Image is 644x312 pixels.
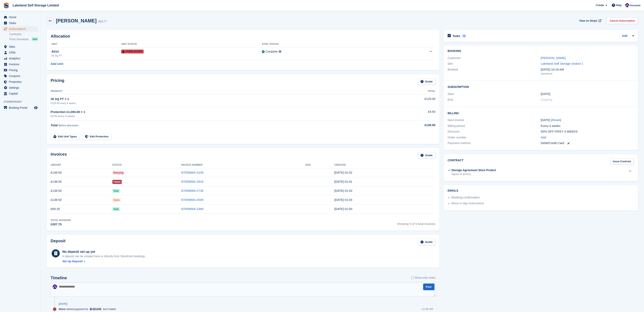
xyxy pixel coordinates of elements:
div: Site [448,61,541,66]
span: Invoices [9,61,33,67]
img: stora-icon-8386f47178a22dfd0bd8f6a31ec36ba5ce8667c1dd55bd0f319d3a0aa187defe.svg [3,2,9,8]
h2: Allocation [51,34,435,39]
time: 2025-05-17 00:00:00 UTC [541,92,550,96]
span: Pricing [9,67,33,73]
time: 2025-08-09 00:01:15 UTC [334,180,352,183]
a: menu [2,105,38,111]
td: £138.50 [51,177,112,186]
a: Lakeland Self Storage (Indoor ) [541,62,583,65]
a: menu [2,44,38,50]
a: Edit Protection [82,133,111,140]
span: Settings [9,85,33,91]
a: Cancel Subscription [607,17,638,24]
a: Contracts [9,32,38,36]
td: £9.50 [377,107,435,120]
td: £138.50 [51,186,112,195]
div: £129.00 every 4 weeks [51,101,377,105]
a: menu [2,73,38,79]
span: Tasks [9,20,33,26]
a: Lakeland Self Storage Limited [11,2,61,9]
td: £129.00 [377,94,435,107]
span: Paid [112,207,120,211]
td: £138.50 [51,195,112,204]
a: 681445 [89,307,102,311]
div: Storefront [541,72,634,76]
time: 2025-05-17 00:00:35 UTC [334,207,352,211]
a: Set Up Deposit [62,259,146,264]
div: Payment method [448,141,541,145]
span: Price increases [9,37,29,41]
a: menu [2,79,38,85]
span: Create [596,3,604,7]
div: 681445 [93,307,101,311]
a: Add [622,34,627,38]
span: Total [51,123,58,127]
th: Total [377,88,435,95]
td: £138.50 [51,168,112,177]
h2: Deposit [51,239,65,245]
a: Price increases NEW [9,37,38,41]
time: 2025-09-06 00:02:09 UTC [334,171,352,174]
span: CRM [9,50,33,55]
label: Show only notes [411,276,435,280]
div: Customer [448,56,541,60]
th: Product [51,88,377,95]
div: NEW [32,37,38,41]
span: Ongoing [541,98,552,101]
span: View on Stripe [579,19,597,23]
span: Showing 5 of 5 total invoices [397,218,435,227]
a: 87D5869A-2735 [181,189,203,192]
a: Edit Unit Types [51,133,80,140]
a: 87D5869A-3109 [181,171,203,174]
a: menu [2,26,38,32]
div: 35 SQ FT [51,54,121,58]
a: Guide [418,239,435,245]
h2: Subscription [448,85,634,89]
span: Subscriptions [9,26,33,32]
a: 87D5869A-2545 [181,198,203,201]
div: £138.50 [377,123,435,128]
span: Protection [9,79,33,85]
td: £69.25 [51,204,112,214]
div: Booking confirmation [451,195,480,200]
th: Sync Status [262,41,383,47]
span: Storefront [4,100,40,104]
a: menu [2,85,38,91]
div: Order number [448,135,541,140]
div: £207.75 [51,222,71,227]
div: Booked [448,67,541,76]
h2: Emails [448,189,634,192]
div: Protection £1,000.00 × 1 [51,110,377,114]
h2: Pricing [51,78,64,85]
a: Guide [418,152,435,159]
span: Help [616,3,622,7]
span: Analytics [9,56,33,61]
h2: [PERSON_NAME] [56,18,97,23]
div: 12:38 PM [422,307,433,311]
a: menu [2,56,38,61]
h2: Billing [448,111,634,115]
a: 87D5869A-2919 [181,180,203,183]
span: Retrying [112,171,125,175]
a: Add [541,135,546,140]
a: Add Unit [51,62,63,66]
h2: Contract [448,158,464,165]
img: Nick Aynsley [53,285,57,289]
h2: Invoices [51,152,67,159]
span: Failed [112,180,122,184]
span: Open [112,198,121,202]
button: Post [423,284,434,290]
div: Set Up Deposit [62,259,83,264]
span: Home [9,14,33,20]
div: 35 SQ FT × 1 [51,97,377,101]
div: £9.50 every 4 weeks [51,114,377,118]
div: No deposit set up yet [62,249,146,254]
span: Coupons [9,73,33,79]
span: Before discounts [59,124,78,127]
div: Billing period [448,124,541,128]
div: Move in day instructions [451,201,484,206]
p: A deposit can be created here or directly from Storefront bookings. [62,254,146,258]
a: Issue Contract [610,158,634,165]
a: menu [2,20,38,26]
a: menu [2,14,38,20]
